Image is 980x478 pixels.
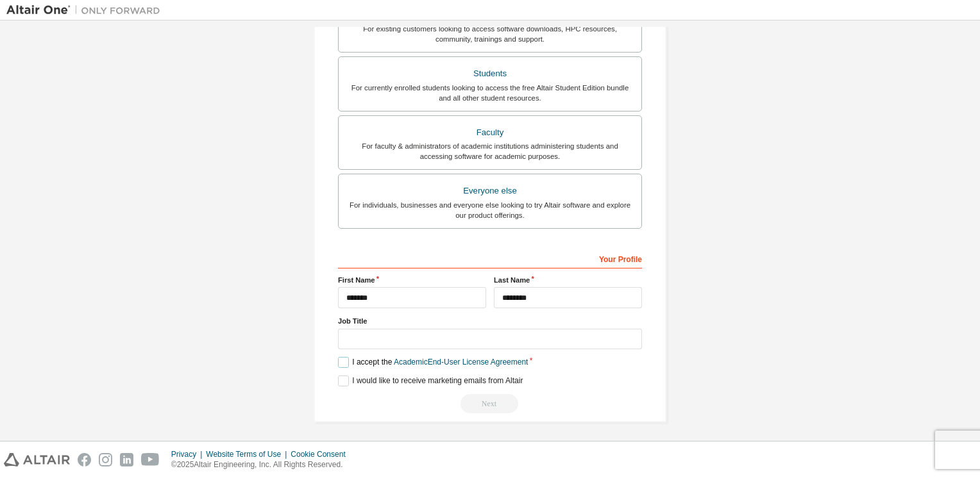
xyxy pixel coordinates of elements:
[338,248,642,268] div: Your Profile
[346,65,634,83] div: Students
[346,182,634,200] div: Everyone else
[494,275,642,285] label: Last Name
[206,449,291,459] div: Website Terms of Use
[346,83,634,103] div: For currently enrolled students looking to access the free Altair Student Edition bundle and all ...
[99,453,112,466] img: instagram.svg
[78,453,91,466] img: facebook.svg
[338,275,486,285] label: First Name
[346,124,634,142] div: Faculty
[394,358,528,367] a: Academic End-User License Agreement
[346,200,634,220] div: For individuals, businesses and everyone else looking to try Altair software and explore our prod...
[141,453,160,466] img: youtube.svg
[338,316,642,326] label: Job Title
[6,4,167,17] img: Altair One
[338,375,523,386] label: I would like to receive marketing emails from Altair
[338,394,642,413] div: Read and acccept EULA to continue
[291,449,353,459] div: Cookie Consent
[346,24,634,44] div: For existing customers looking to access software downloads, HPC resources, community, trainings ...
[171,459,353,470] p: © 2025 Altair Engineering, Inc. All Rights Reserved.
[171,449,206,459] div: Privacy
[4,453,70,466] img: altair_logo.svg
[338,357,528,368] label: I accept the
[346,141,634,161] div: For faculty & administrators of academic institutions administering students and accessing softwa...
[120,453,133,466] img: linkedin.svg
